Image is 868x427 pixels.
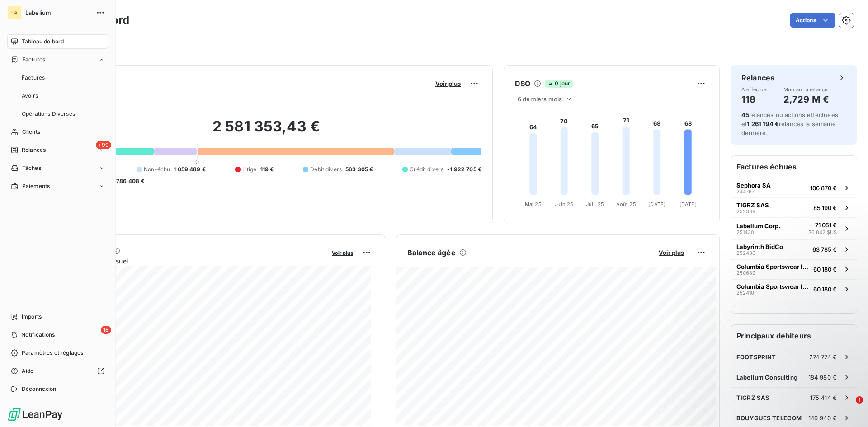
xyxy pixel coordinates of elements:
span: 244767 [736,189,755,194]
a: Aide [7,364,108,378]
span: 60 180 € [813,286,837,293]
span: Columbia Sportswear International [736,263,810,270]
span: relances ou actions effectuées et relancés la semaine dernière. [741,111,838,136]
button: Voir plus [433,80,463,88]
span: -786 408 € [113,177,145,185]
span: Opérations Diverses [22,110,75,118]
span: Relances [22,146,46,154]
span: Tableau de bord [22,38,64,46]
tspan: Mai 25 [525,201,542,207]
span: Crédit divers [410,165,443,174]
span: 18 [101,326,111,334]
span: 71 051 € [815,221,837,229]
button: Labyrinth BidCo25243663 785 € [731,239,857,259]
tspan: [DATE] [648,201,665,207]
span: Labelium [25,9,90,16]
iframe: Intercom notifications message [687,339,868,403]
span: Columbia Sportswear International [736,283,810,290]
tspan: Août 25 [616,201,636,207]
span: Sephora SA [736,182,771,189]
h6: DSO [515,78,530,89]
span: Voir plus [332,250,353,256]
span: Voir plus [435,80,461,87]
span: BOUYGUES TELECOM [736,414,802,422]
span: 251430 [736,230,754,235]
div: LA [7,5,22,20]
span: -1 922 705 € [447,165,481,174]
span: Tâches [22,164,41,172]
button: Actions [790,13,835,28]
tspan: Juin 25 [555,201,573,207]
button: Columbia Sportswear International25068960 180 € [731,259,857,279]
span: 1 261 194 € [747,120,779,127]
span: 76 842 $US [809,229,837,236]
span: Avoirs [22,92,38,100]
span: 1 [856,396,863,404]
span: Débit divers [310,165,342,174]
iframe: Intercom live chat [837,396,859,418]
tspan: [DATE] [679,201,697,207]
span: 60 180 € [813,266,837,273]
span: 563 305 € [345,165,373,174]
span: Factures [22,56,45,64]
span: À effectuer [741,87,769,92]
span: Paiements [22,182,50,190]
span: 252436 [736,250,755,256]
span: 0 [195,158,199,165]
span: Notifications [21,331,55,339]
span: 252410 [736,290,754,296]
span: 85 190 € [813,204,837,211]
span: 45 [741,111,749,118]
span: +99 [96,141,111,149]
button: Voir plus [656,249,687,257]
span: 252339 [736,209,755,214]
button: Voir plus [329,249,356,257]
span: Clients [22,128,40,136]
span: Aide [22,367,34,375]
span: Labelium Corp. [736,222,780,230]
span: Déconnexion [22,385,57,393]
span: 63 785 € [812,246,837,253]
span: Montant à relancer [783,87,830,92]
tspan: Juil. 25 [586,201,604,207]
span: 6 derniers mois [518,95,562,103]
span: TIGRZ SAS [736,202,769,209]
span: 149 940 € [808,414,837,422]
button: TIGRZ SAS25233985 190 € [731,197,857,217]
span: 106 870 € [810,184,837,192]
span: Non-échu [144,165,170,174]
span: Imports [22,313,42,321]
span: Chiffre d'affaires mensuel [51,256,325,266]
button: Sephora SA244767106 870 € [731,178,857,197]
h6: Balance âgée [407,247,456,258]
h4: 118 [741,92,769,107]
span: 119 € [260,165,274,174]
span: 1 059 489 € [174,165,206,174]
h2: 2 581 353,43 € [51,117,481,145]
span: Litige [242,165,257,174]
span: 250689 [736,270,755,276]
h6: Relances [741,72,774,83]
button: Columbia Sportswear International25241060 180 € [731,279,857,299]
h6: Principaux débiteurs [731,325,857,347]
button: Labelium Corp.25143071 051 €76 842 $US [731,217,857,239]
span: Labyrinth BidCo [736,243,783,250]
img: Logo LeanPay [7,407,63,422]
span: Voir plus [659,249,684,256]
span: Paramètres et réglages [22,349,83,357]
h6: Factures échues [731,156,857,178]
span: Factures [22,74,45,82]
h4: 2,729 M € [783,92,830,107]
span: 0 jour [545,80,573,88]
